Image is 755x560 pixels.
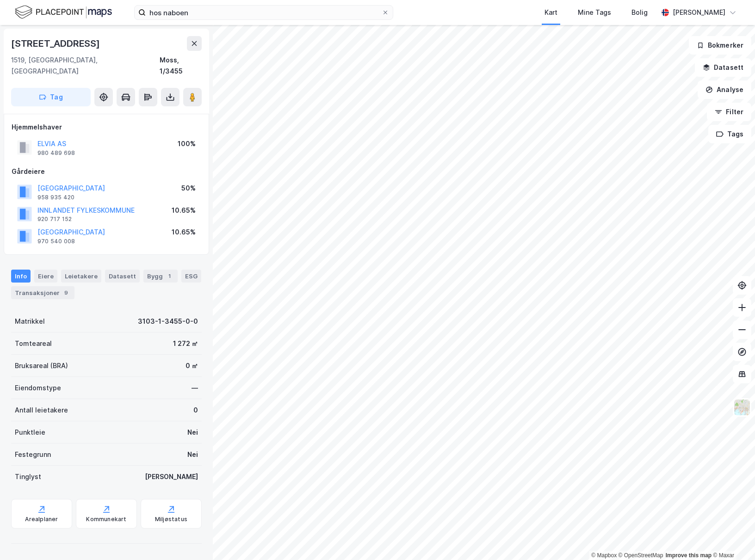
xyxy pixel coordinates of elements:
[12,166,201,177] div: Gårdeiere
[733,399,751,416] img: Z
[105,270,140,283] div: Datasett
[138,316,198,327] div: 3103-1-3455-0-0
[12,122,201,133] div: Hjemmelshaver
[578,7,611,18] div: Mine Tags
[15,338,52,349] div: Tomteareal
[178,138,196,149] div: 100%
[689,36,751,55] button: Bokmerker
[695,58,751,77] button: Datasett
[15,427,45,438] div: Punktleie
[37,194,74,201] div: 958 935 420
[146,6,382,19] input: Søk på adresse, matrikkel, gårdeiere, leietakere eller personer
[545,7,557,18] div: Kart
[11,286,74,299] div: Transaksjoner
[709,516,755,560] iframe: Chat Widget
[37,149,75,157] div: 980 489 698
[15,382,61,394] div: Eiendomstype
[160,55,202,77] div: Moss, 1/3455
[86,516,126,523] div: Kommunekart
[698,80,751,99] button: Analyse
[145,471,198,482] div: [PERSON_NAME]
[181,183,196,194] div: 50%
[708,125,751,143] button: Tags
[172,205,196,216] div: 10.65%
[15,405,68,416] div: Antall leietakere
[192,382,198,394] div: —
[666,552,712,559] a: Improve this map
[62,288,71,297] div: 9
[61,270,101,283] div: Leietakere
[15,449,51,460] div: Festegrunn
[707,103,751,121] button: Filter
[15,4,112,20] img: logo.f888ab2527a4732fd821a326f86c7f29.svg
[165,271,174,281] div: 1
[25,516,58,523] div: Arealplaner
[15,360,68,371] div: Bruksareal (BRA)
[11,270,31,283] div: Info
[11,88,91,106] button: Tag
[34,270,57,283] div: Eiere
[673,7,725,18] div: [PERSON_NAME]
[709,516,755,560] div: Kontrollprogram for chat
[143,270,178,283] div: Bygg
[37,238,75,245] div: 970 540 008
[11,55,160,77] div: 1519, [GEOGRAPHIC_DATA], [GEOGRAPHIC_DATA]
[173,338,198,349] div: 1 272 ㎡
[172,227,196,238] div: 10.65%
[193,405,198,416] div: 0
[15,316,45,327] div: Matrikkel
[181,270,201,283] div: ESG
[591,552,617,559] a: Mapbox
[187,449,198,460] div: Nei
[187,427,198,438] div: Nei
[37,215,72,223] div: 920 717 152
[155,516,187,523] div: Miljøstatus
[11,36,102,51] div: [STREET_ADDRESS]
[619,552,663,559] a: OpenStreetMap
[186,360,198,371] div: 0 ㎡
[15,471,41,482] div: Tinglyst
[631,7,648,18] div: Bolig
